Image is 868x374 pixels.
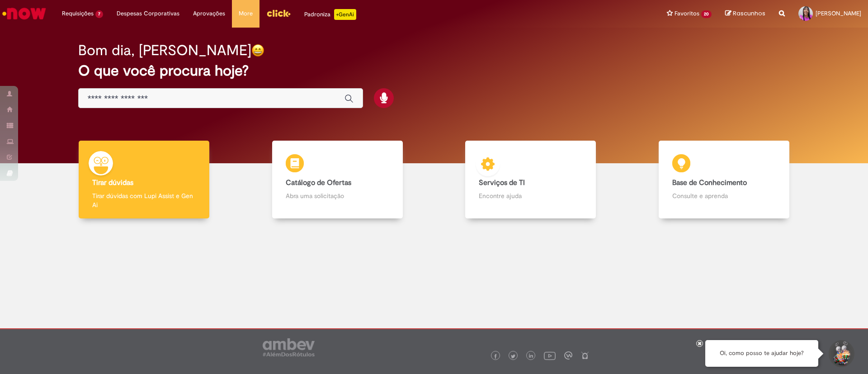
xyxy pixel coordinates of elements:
[95,10,103,18] span: 7
[627,141,821,219] a: Base de Conhecimento Consulte e aprenda
[241,141,434,219] a: Catálogo de Ofertas Abra uma solicitação
[675,9,699,18] span: Favoritos
[511,354,515,359] img: logo_footer_twitter.png
[816,9,861,17] span: [PERSON_NAME]
[725,9,765,18] a: Rascunhos
[92,178,133,187] b: Tirar dúvidas
[117,9,179,18] span: Despesas Corporativas
[1,5,47,23] img: ServiceNow
[92,191,196,209] p: Tirar dúvidas com Lupi Assist e Gen Ai
[286,191,389,200] p: Abra uma solicitação
[479,191,582,200] p: Encontre ajuda
[334,9,356,20] p: +GenAi
[705,340,818,367] div: Oi, como posso te ajudar hoje?
[479,178,525,187] b: Serviços de TI
[672,191,776,200] p: Consulte e aprenda
[733,9,765,18] span: Rascunhos
[544,350,556,361] img: logo_footer_youtube.png
[564,351,572,360] img: logo_footer_workplace.png
[251,44,264,57] img: happy-face.png
[263,338,315,356] img: logo_footer_ambev_rotulo_gray.png
[672,178,747,187] b: Base de Conhecimento
[304,9,356,20] div: Padroniza
[47,141,241,219] a: Tirar dúvidas Tirar dúvidas com Lupi Assist e Gen Ai
[434,141,627,219] a: Serviços de TI Encontre ajuda
[62,9,94,18] span: Requisições
[286,178,351,187] b: Catálogo de Ofertas
[239,9,253,18] span: More
[78,63,790,79] h2: O que você procura hoje?
[701,10,712,18] span: 20
[581,351,589,360] img: logo_footer_naosei.png
[193,9,225,18] span: Aprovações
[78,43,251,58] h2: Bom dia, [PERSON_NAME]
[266,6,291,20] img: click_logo_yellow_360x200.png
[827,340,854,367] button: Iniciar Conversa de Suporte
[529,354,533,359] img: logo_footer_linkedin.png
[493,354,498,359] img: logo_footer_facebook.png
